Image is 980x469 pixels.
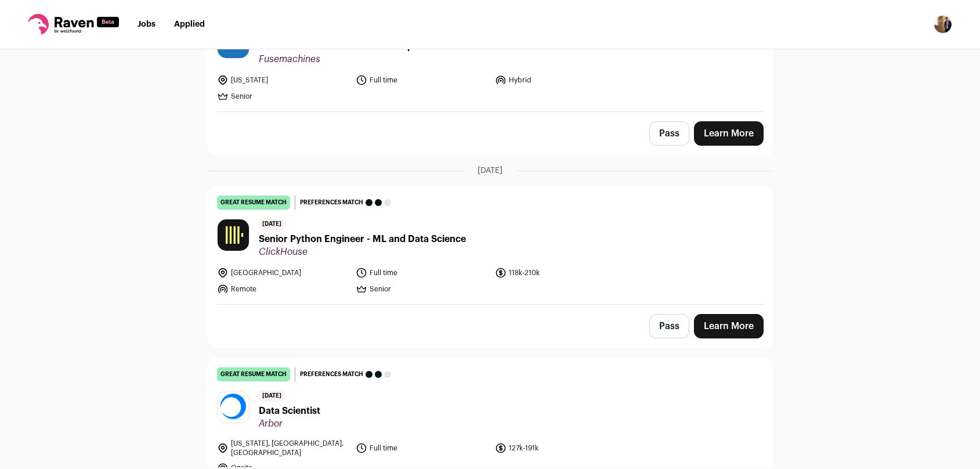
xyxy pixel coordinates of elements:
a: Learn More [694,121,764,146]
span: Preferences match [300,369,363,380]
li: Hybrid [495,74,627,86]
li: 127k-191k [495,439,627,457]
span: [DATE] [259,219,285,230]
li: [GEOGRAPHIC_DATA] [217,267,349,279]
li: [US_STATE] [217,74,349,86]
button: Pass [649,121,689,146]
span: Data Scientist [259,404,320,418]
li: [US_STATE], [GEOGRAPHIC_DATA], [GEOGRAPHIC_DATA] [217,439,349,457]
li: Full time [356,267,488,279]
a: great resume match Preferences match [DATE] Senior Python Engineer - ML and Data Science ClickHou... [208,186,773,304]
span: Fusemachines [259,53,446,65]
span: [DATE] [478,165,502,176]
li: Full time [356,74,488,86]
li: 118k-210k [495,267,627,279]
button: Open dropdown [934,15,952,34]
span: ClickHouse [259,246,466,258]
img: e022bbe66803ff87179376f8cb52ad8b024833dade79dccb40f06e05702c568d.jpg [218,391,249,423]
li: Senior [217,91,349,102]
li: Senior [356,283,488,295]
span: [DATE] [259,391,285,402]
li: Remote [217,283,349,295]
div: great resume match [217,196,290,210]
a: Learn More [694,314,764,338]
img: 12072902-medium_jpg [934,15,952,34]
div: great resume match [217,367,290,381]
span: Arbor [259,418,320,430]
a: Jobs [138,20,156,28]
a: Applied [174,20,205,28]
li: Full time [356,439,488,457]
button: Pass [649,314,689,338]
img: 8d606938de84fc7083011166f9b1c3a2427329cc5b6f0f2f5c199a7cba87a8a0.jpg [218,219,249,251]
span: Preferences match [300,197,363,208]
span: Senior Python Engineer - ML and Data Science [259,232,466,246]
